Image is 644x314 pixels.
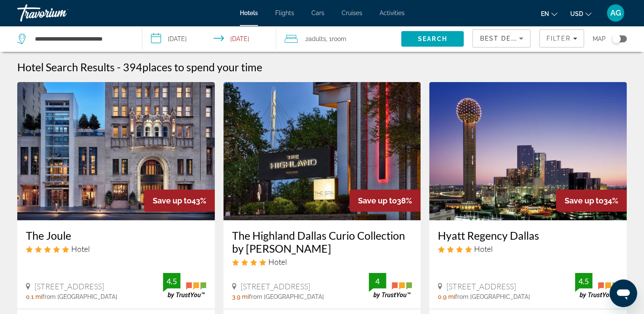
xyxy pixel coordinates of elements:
[232,293,249,300] span: 3.9 mi
[153,196,192,205] span: Save up to
[401,31,464,47] button: Search
[311,10,324,16] a: Cars
[380,10,405,16] a: Activities
[570,7,591,20] button: Change currency
[17,82,215,220] img: The Joule
[308,35,326,42] span: Adults
[606,35,627,43] button: Toggle map
[609,279,637,307] iframe: Button to launch messaging window
[455,293,530,300] span: from [GEOGRAPHIC_DATA]
[480,35,525,42] span: Best Deals
[142,26,276,52] button: Select check in and out date
[429,82,627,220] img: Hyatt Regency Dallas
[163,276,180,286] div: 4.5
[610,9,621,17] span: AG
[565,196,603,205] span: Save up to
[570,10,583,17] span: USD
[275,10,294,16] a: Flights
[438,229,618,242] a: Hyatt Regency Dallas
[26,244,206,254] div: 5 star Hotel
[71,244,90,254] span: Hotel
[249,293,324,300] span: from [GEOGRAPHIC_DATA]
[418,35,447,42] span: Search
[223,82,421,220] img: The Highland Dallas Curio Collection by Hilton
[35,282,104,291] span: [STREET_ADDRESS]
[326,33,346,45] span: , 1
[144,190,215,212] div: 43%
[358,196,397,205] span: Save up to
[332,35,346,42] span: Room
[142,60,262,73] span: places to spend your time
[26,229,206,242] a: The Joule
[556,190,627,212] div: 34%
[546,35,571,42] span: Filter
[268,257,287,266] span: Hotel
[438,293,455,300] span: 0.9 mi
[474,244,493,254] span: Hotel
[369,273,412,298] img: TrustYou guest rating badge
[232,229,412,255] a: The Highland Dallas Curio Collection by [PERSON_NAME]
[42,293,117,300] span: from [GEOGRAPHIC_DATA]
[123,60,262,73] h2: 394
[305,33,326,45] span: 2
[163,273,206,298] img: TrustYou guest rating badge
[26,293,42,300] span: 0.1 mi
[17,60,115,73] h1: Hotel Search Results
[349,190,421,212] div: 38%
[480,33,523,44] mat-select: Sort by
[240,10,258,16] a: Hotels
[575,276,592,286] div: 4.5
[446,282,516,291] span: [STREET_ADDRESS]
[117,60,121,73] span: -
[541,10,549,17] span: en
[232,257,412,266] div: 4 star Hotel
[593,33,606,45] span: Map
[241,282,310,291] span: [STREET_ADDRESS]
[276,26,401,52] button: Travelers: 2 adults, 0 children
[541,7,557,20] button: Change language
[369,276,386,286] div: 4
[604,4,627,22] button: User Menu
[539,29,584,48] button: Filters
[17,2,104,24] a: Travorium
[438,244,618,254] div: 4 star Hotel
[34,32,129,45] input: Search hotel destination
[575,273,618,298] img: TrustYou guest rating badge
[342,10,362,16] a: Cruises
